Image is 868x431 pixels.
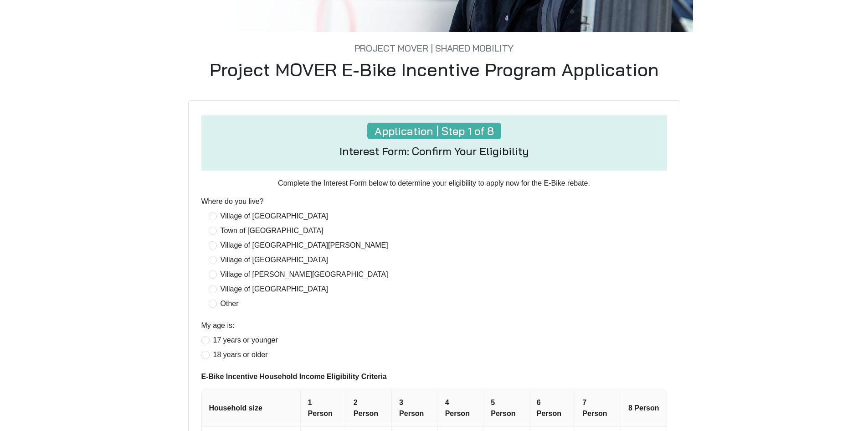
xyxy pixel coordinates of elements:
[217,298,242,309] span: Other
[201,320,235,331] label: My age is:
[217,225,327,236] span: Town of [GEOGRAPHIC_DATA]
[201,196,264,207] label: Where do you live?
[621,390,667,427] th: 8 Person
[144,58,724,80] h1: Project MOVER E-Bike Incentive Program Application
[201,178,667,189] p: Complete the Interest Form below to determine your eligibility to apply now for the E-Bike rebate.
[575,390,621,427] th: 7 Person
[529,390,575,427] th: 6 Person
[301,390,346,427] th: 1 Person
[217,240,392,251] span: Village of [GEOGRAPHIC_DATA][PERSON_NAME]
[217,284,332,295] span: Village of [GEOGRAPHIC_DATA]
[392,390,438,427] th: 3 Person
[201,371,667,382] span: E-Bike Incentive Household Income Eligibility Criteria
[144,32,724,54] h5: Project MOVER | Shared Mobility
[210,349,272,360] span: 18 years or older
[339,145,529,158] h4: Interest Form: Confirm Your Eligibility
[210,335,282,346] span: 17 years or younger
[202,390,301,427] th: Household size
[438,390,484,427] th: 4 Person
[217,269,392,280] span: Village of [PERSON_NAME][GEOGRAPHIC_DATA]
[217,254,332,265] span: Village of [GEOGRAPHIC_DATA]
[217,211,332,222] span: Village of [GEOGRAPHIC_DATA]
[346,390,392,427] th: 2 Person
[367,123,501,140] h4: Application | Step 1 of 8
[483,390,529,427] th: 5 Person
